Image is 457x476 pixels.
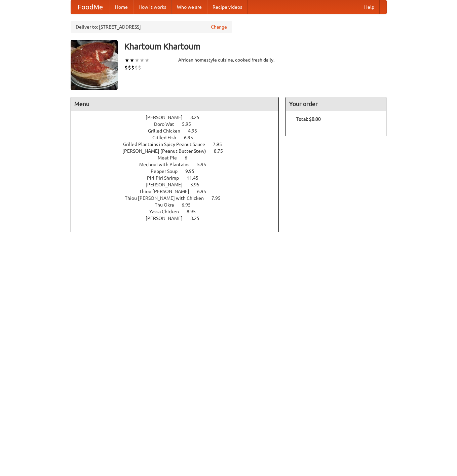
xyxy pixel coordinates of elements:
li: $ [135,64,138,71]
span: Grilled Fish [152,135,183,140]
a: Meat Pie 6 [158,155,200,160]
div: Deliver to: [STREET_ADDRESS] [71,21,232,33]
a: Who we are [172,0,207,14]
span: Mechoui with Plantains [139,162,196,167]
h4: Your order [286,97,386,111]
span: 3.95 [190,182,206,187]
span: Piri-Piri Shrimp [147,175,186,181]
span: 6.95 [197,189,213,194]
a: Home [110,0,133,14]
li: $ [128,64,131,71]
span: 8.25 [190,115,206,120]
span: Grilled Chicken [148,128,187,134]
a: [PERSON_NAME] (Peanut Butter Stew) 8.75 [122,148,235,154]
span: 7.95 [213,142,229,147]
a: Grilled Plantains in Spicy Peanut Sauce 7.95 [123,142,234,147]
a: Recipe videos [207,0,247,14]
span: Meat Pie [158,155,184,160]
span: Pepper Soup [151,169,184,174]
span: Yassa Chicken [149,209,186,214]
li: ★ [140,57,145,64]
span: Doro Wat [154,121,181,127]
span: 8.75 [214,148,230,154]
a: Yassa Chicken 8.95 [149,209,208,214]
a: Help [359,0,380,14]
a: [PERSON_NAME] 8.25 [146,216,212,221]
span: Thiou [PERSON_NAME] with Chicken [125,195,211,201]
li: ★ [145,57,150,64]
span: [PERSON_NAME] [146,115,189,120]
a: [PERSON_NAME] 3.95 [146,182,212,187]
span: 7.95 [212,195,227,201]
li: $ [138,64,141,71]
span: Thiou [PERSON_NAME] [139,189,196,194]
a: Doro Wat 5.95 [154,121,203,127]
a: How it works [133,0,172,14]
span: 6.95 [184,135,200,140]
span: 5.95 [197,162,213,167]
a: Mechoui with Plantains 5.95 [139,162,219,167]
h4: Menu [71,97,279,111]
li: ★ [135,57,140,64]
span: [PERSON_NAME] [146,216,189,221]
a: Grilled Fish 6.95 [152,135,205,140]
a: [PERSON_NAME] 8.25 [146,115,212,120]
a: Piri-Piri Shrimp 11.45 [147,175,211,181]
a: Grilled Chicken 4.95 [148,128,210,134]
span: [PERSON_NAME] (Peanut Butter Stew) [122,148,213,154]
span: 9.95 [185,169,201,174]
span: 8.25 [190,216,206,221]
a: Thu Okra 6.95 [155,202,203,208]
a: Pepper Soup 9.95 [151,169,207,174]
span: 8.95 [187,209,202,214]
a: Thiou [PERSON_NAME] with Chicken 7.95 [125,195,233,201]
b: Total: $0.00 [296,116,321,122]
span: 4.95 [188,128,204,134]
a: Thiou [PERSON_NAME] 6.95 [139,189,219,194]
img: angular.jpg [71,40,118,90]
li: $ [131,64,135,71]
span: 6.95 [182,202,197,208]
span: 11.45 [187,175,205,181]
a: FoodMe [71,0,110,14]
h3: Khartoum Khartoum [124,40,387,53]
li: $ [124,64,128,71]
li: ★ [129,57,135,64]
span: [PERSON_NAME] [146,182,189,187]
span: Thu Okra [155,202,181,208]
span: 6 [185,155,194,160]
a: Change [211,24,227,30]
span: Grilled Plantains in Spicy Peanut Sauce [123,142,212,147]
li: ★ [124,57,129,64]
div: African homestyle cuisine, cooked fresh daily. [178,57,279,63]
span: 5.95 [182,121,198,127]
